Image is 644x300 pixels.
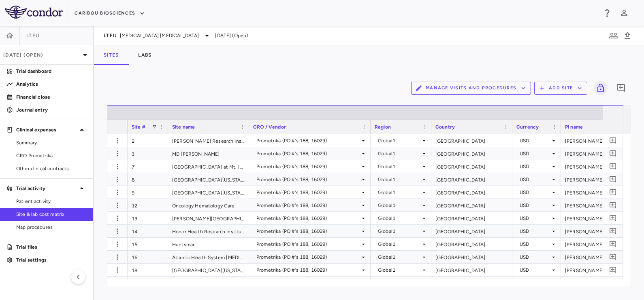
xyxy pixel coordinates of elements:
button: Add comment [608,264,618,275]
span: You do not have permission to lock or unlock grids [591,81,608,95]
span: Site & lab cost matrix [16,211,87,218]
button: Add comment [608,277,618,288]
div: Prometrika (PO #'s 188, 16029) [256,134,360,147]
span: Summary [16,139,87,146]
svg: Add comment [609,188,617,196]
div: 16 [128,251,168,263]
button: Sites [94,45,128,65]
img: logo-full-BYUhSk78.svg [5,6,63,19]
div: Global1 [378,238,421,251]
p: Clinical expenses [16,126,77,133]
button: Manage Visits and Procedures [411,82,531,95]
div: 12 [128,199,168,211]
span: CRO / Vendor [253,124,286,130]
div: 9 [128,186,168,199]
button: Add Site [534,82,587,95]
div: Prometrika (PO #'s 188, 16029) [256,199,360,212]
span: Map procedures [16,224,87,231]
div: Prometrika (PO #'s 188, 16029) [256,251,360,264]
div: USD [520,199,550,212]
div: 21 [128,277,168,289]
button: Add comment [608,213,618,224]
div: Huntsman [168,238,249,250]
div: [GEOGRAPHIC_DATA] [431,186,512,199]
div: 13 [128,212,168,224]
div: [GEOGRAPHIC_DATA] [431,134,512,147]
svg: Add comment [609,150,617,157]
button: Caribou Biosciences [75,7,145,20]
div: [GEOGRAPHIC_DATA] at Mt. [GEOGRAPHIC_DATA] [168,160,249,173]
div: 3 [128,147,168,160]
div: Prometrika (PO #'s 188, 16029) [256,173,360,186]
button: Add comment [614,81,628,95]
button: Add comment [608,135,618,146]
button: Add comment [608,174,618,185]
div: USD [520,160,550,173]
button: Labs [128,45,161,65]
svg: Add comment [609,240,617,248]
div: [GEOGRAPHIC_DATA] [431,251,512,263]
p: Trial dashboard [16,68,87,75]
div: USD [520,225,550,238]
div: USD [520,173,550,186]
div: [GEOGRAPHIC_DATA] [431,199,512,211]
svg: Add comment [609,163,617,170]
span: Currency [516,124,539,130]
div: [PERSON_NAME] [561,186,642,199]
button: Add comment [608,161,618,172]
div: Prometrika (PO #'s 188, 16029) [256,264,360,277]
div: 18 [128,264,168,276]
div: [PERSON_NAME] [561,251,642,263]
div: [PERSON_NAME] [561,199,642,211]
div: [GEOGRAPHIC_DATA] [431,238,512,250]
div: [GEOGRAPHIC_DATA] [431,277,512,289]
div: Prometrika (PO #'s 188, 16029) [256,186,360,199]
div: 15 [128,238,168,250]
span: [DATE] (Open) [215,32,248,39]
div: [PERSON_NAME] [561,134,642,147]
div: Prometrika (PO #'s 188, 16029) [256,147,360,160]
p: Journal entry [16,106,87,114]
div: [PERSON_NAME] [561,212,642,224]
div: Global1 [378,160,421,173]
button: Add comment [608,200,618,211]
p: Financial close [16,93,87,101]
div: Global1 [378,264,421,277]
div: Global1 [378,199,421,212]
div: [GEOGRAPHIC_DATA][US_STATE] [168,173,249,186]
span: Other clinical contracts [16,165,87,172]
div: [GEOGRAPHIC_DATA] [431,160,512,173]
div: 7 [128,160,168,173]
div: USD [520,147,550,160]
div: USD [520,212,550,225]
svg: Add comment [609,201,617,209]
div: Atlantic Health System [MEDICAL_DATA] Care [168,251,249,263]
div: [GEOGRAPHIC_DATA] [431,212,512,224]
div: [GEOGRAPHIC_DATA] [431,147,512,160]
p: Analytics [16,80,87,88]
div: 2 [128,134,168,147]
div: [PERSON_NAME] [561,225,642,237]
svg: Add comment [609,214,617,222]
div: Global1 [378,147,421,160]
div: Global1 [378,251,421,264]
div: [PERSON_NAME] [561,238,642,250]
p: Trial activity [16,185,77,192]
span: LTFU [26,32,39,39]
svg: Add comment [609,253,617,261]
div: USD [520,186,550,199]
div: [GEOGRAPHIC_DATA][US_STATE] [168,186,249,199]
span: [MEDICAL_DATA] [MEDICAL_DATA] [120,32,199,39]
p: Trial files [16,243,87,251]
div: MD [PERSON_NAME] [168,147,249,160]
svg: Add comment [609,175,617,183]
p: Trial settings [16,256,87,264]
div: USD [520,251,550,264]
div: Prometrika (PO #'s 188, 16029) [256,160,360,173]
span: CRO Prometrika [16,152,87,159]
div: Global1 [378,134,421,147]
div: [PERSON_NAME] [561,264,642,276]
svg: Add comment [609,227,617,235]
span: Country [435,124,455,130]
div: [PERSON_NAME] [561,173,642,186]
